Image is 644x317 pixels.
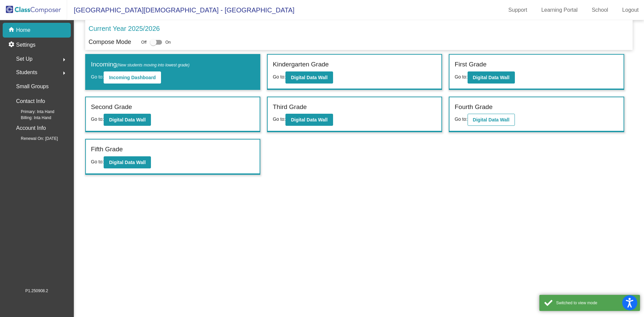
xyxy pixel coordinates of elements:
[10,136,58,142] span: Renewal On: [DATE]
[291,117,327,122] b: Digital Data Wall
[67,5,294,15] span: [GEOGRAPHIC_DATA][DEMOGRAPHIC_DATA] - [GEOGRAPHIC_DATA]
[8,26,16,34] mat-icon: home
[454,60,486,69] label: First Grade
[8,41,16,49] mat-icon: settings
[91,145,123,154] label: Fifth Grade
[617,5,644,15] a: Logout
[109,117,146,122] b: Digital Data Wall
[285,114,333,126] button: Digital Data Wall
[273,60,329,69] label: Kindergarten Grade
[291,75,327,80] b: Digital Data Wall
[104,71,161,84] button: Incoming Dashboard
[109,160,146,165] b: Digital Data Wall
[60,56,68,64] mat-icon: arrow_right
[468,114,515,126] button: Digital Data Wall
[10,115,51,121] span: Billing: Inta Hand
[16,54,33,64] span: Set Up
[556,300,635,306] div: Switched to view mode
[273,74,285,80] span: Go to:
[454,116,467,122] span: Go to:
[91,60,190,69] label: Incoming
[16,41,36,49] p: Settings
[273,102,307,112] label: Third Grade
[285,71,333,84] button: Digital Data Wall
[16,123,46,133] p: Account Info
[104,114,151,126] button: Digital Data Wall
[117,63,190,67] span: (New students moving into lowest grade)
[454,102,492,112] label: Fourth Grade
[473,117,509,122] b: Digital Data Wall
[16,97,45,106] p: Contact Info
[468,71,515,84] button: Digital Data Wall
[109,75,156,80] b: Incoming Dashboard
[16,82,49,91] p: Small Groups
[104,156,151,168] button: Digital Data Wall
[16,26,31,34] p: Home
[91,74,104,80] span: Go to:
[273,116,285,122] span: Go to:
[141,39,147,45] span: Off
[60,69,68,77] mat-icon: arrow_right
[165,39,171,45] span: On
[16,68,37,77] span: Students
[586,5,613,15] a: School
[503,5,533,15] a: Support
[10,109,54,115] span: Primary: Inta Hand
[89,23,160,34] p: Current Year 2025/2026
[91,159,104,164] span: Go to:
[91,102,132,112] label: Second Grade
[91,116,104,122] span: Go to:
[473,75,509,80] b: Digital Data Wall
[89,38,131,47] p: Compose Mode
[536,5,583,15] a: Learning Portal
[454,74,467,80] span: Go to:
